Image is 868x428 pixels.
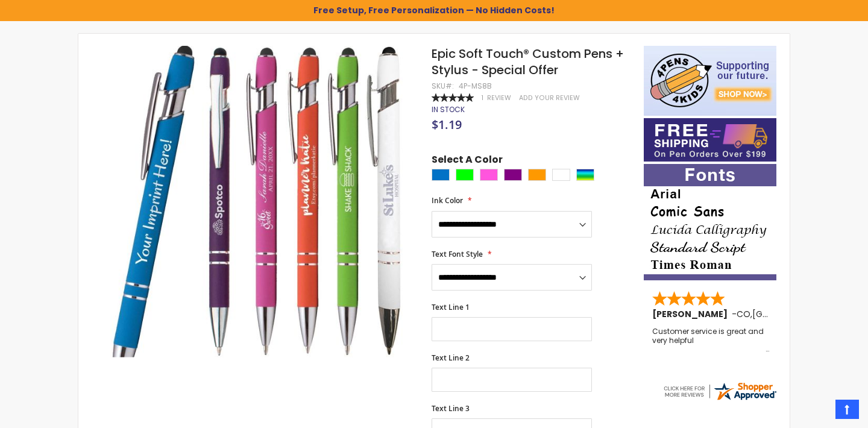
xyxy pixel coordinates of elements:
[432,116,462,133] span: $1.19
[732,308,841,320] span: - ,
[482,93,513,102] a: 1 Review
[769,395,868,428] iframe: Google Customer Reviews
[432,249,483,259] span: Text Font Style
[662,394,778,404] a: 4pens.com certificate URL
[456,169,474,181] div: Lime Green
[519,93,580,102] a: Add Your Review
[482,93,483,102] span: 1
[432,302,470,312] span: Text Line 1
[528,169,546,181] div: Orange
[432,353,470,363] span: Text Line 2
[102,44,415,357] img: Epic Soft Touch® Custom Pens + Stylus - Special Offer
[432,45,624,78] span: Epic Soft Touch® Custom Pens + Stylus - Special Offer
[504,169,522,181] div: Purple
[652,308,732,320] span: [PERSON_NAME]
[552,169,570,181] div: White
[644,118,776,162] img: Free shipping on orders over $199
[432,169,450,181] div: Blue Light
[459,81,492,91] div: 4P-MS8b
[644,164,776,280] img: font-personalization-examples
[432,403,470,414] span: Text Line 3
[432,153,503,169] span: Select A Color
[662,380,778,402] img: 4pens.com widget logo
[432,195,463,206] span: Ink Color
[737,308,750,320] span: CO
[487,93,511,102] span: Review
[644,46,776,116] img: 4pens 4 kids
[752,308,841,320] span: [GEOGRAPHIC_DATA]
[432,105,465,115] div: Availability
[432,104,465,115] span: In stock
[576,169,594,181] div: Assorted
[652,327,769,353] div: Customer service is great and very helpful
[432,81,454,91] strong: SKU
[432,93,474,102] div: 100%
[480,169,498,181] div: Pink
